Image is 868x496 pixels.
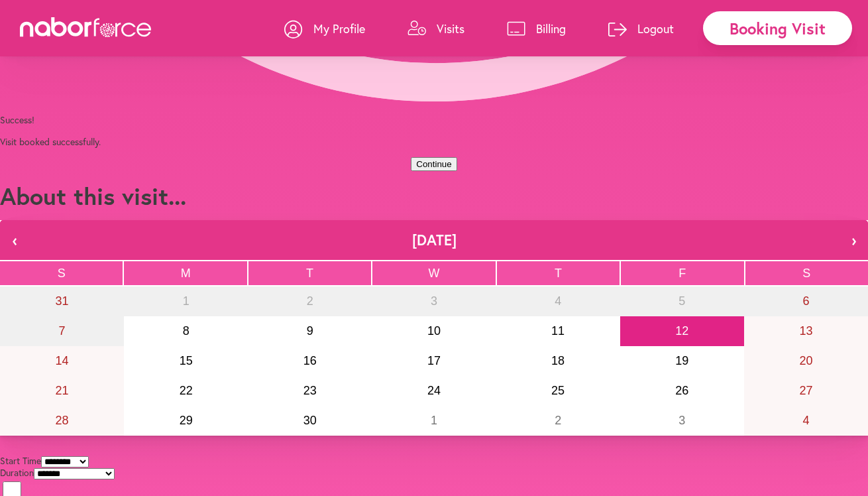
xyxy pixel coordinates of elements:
[372,406,496,436] button: October 1, 2025
[620,376,744,406] button: September 26, 2025
[637,21,674,36] p: Logout
[56,384,69,397] abbr: September 21, 2025
[427,354,441,367] abbr: September 17, 2025
[284,9,365,48] a: My Profile
[372,376,496,406] button: September 24, 2025
[678,267,686,280] abbr: Friday
[496,286,620,316] button: September 4, 2025
[372,286,496,316] button: September 3, 2025
[431,414,437,427] abbr: October 1, 2025
[427,384,441,397] abbr: September 24, 2025
[303,414,317,427] abbr: September 30, 2025
[248,286,372,316] button: September 2, 2025
[496,316,620,346] button: September 11, 2025
[620,286,744,316] button: September 5, 2025
[56,294,69,308] abbr: August 31, 2025
[183,294,190,308] abbr: September 1, 2025
[675,324,688,338] abbr: September 12, 2025
[306,267,313,280] abbr: Tuesday
[59,324,66,338] abbr: September 7, 2025
[799,354,812,367] abbr: September 20, 2025
[124,286,248,316] button: September 1, 2025
[437,21,464,36] p: Visits
[675,354,688,367] abbr: September 19, 2025
[496,346,620,376] button: September 18, 2025
[427,324,441,338] abbr: September 10, 2025
[744,406,868,436] button: October 4, 2025
[496,406,620,436] button: October 2, 2025
[307,294,313,308] abbr: September 2, 2025
[608,9,674,48] a: Logout
[181,267,191,280] abbr: Monday
[839,220,868,260] button: ›
[799,384,812,397] abbr: September 27, 2025
[248,316,372,346] button: September 9, 2025
[678,294,685,308] abbr: September 5, 2025
[183,324,190,338] abbr: September 8, 2025
[303,384,317,397] abbr: September 23, 2025
[407,9,464,48] a: Visits
[180,354,193,367] abbr: September 15, 2025
[620,406,744,436] button: October 3, 2025
[551,384,565,397] abbr: September 25, 2025
[620,316,744,346] button: September 12, 2025
[56,414,69,427] abbr: September 28, 2025
[307,324,313,338] abbr: September 9, 2025
[248,406,372,436] button: September 30, 2025
[180,414,193,427] abbr: September 29, 2025
[313,21,365,36] p: My Profile
[58,267,66,280] abbr: Sunday
[248,346,372,376] button: September 16, 2025
[428,267,439,280] abbr: Wednesday
[248,376,372,406] button: September 23, 2025
[675,384,688,397] abbr: September 26, 2025
[411,157,457,171] button: Continue
[555,267,562,280] abbr: Thursday
[496,376,620,406] button: September 25, 2025
[124,376,248,406] button: September 22, 2025
[124,316,248,346] button: September 8, 2025
[802,414,809,427] abbr: October 4, 2025
[799,324,812,338] abbr: September 13, 2025
[551,324,565,338] abbr: September 11, 2025
[56,354,69,367] abbr: September 14, 2025
[29,220,839,260] button: [DATE]
[555,414,561,427] abbr: October 2, 2025
[744,316,868,346] button: September 13, 2025
[551,354,565,367] abbr: September 18, 2025
[802,294,809,308] abbr: September 6, 2025
[744,346,868,376] button: September 20, 2025
[180,384,193,397] abbr: September 22, 2025
[431,294,437,308] abbr: September 3, 2025
[555,294,561,308] abbr: September 4, 2025
[744,376,868,406] button: September 27, 2025
[303,354,317,367] abbr: September 16, 2025
[744,286,868,316] button: September 6, 2025
[124,406,248,436] button: September 29, 2025
[372,316,496,346] button: September 10, 2025
[536,21,566,36] p: Billing
[620,346,744,376] button: September 19, 2025
[703,11,852,45] div: Booking Visit
[372,346,496,376] button: September 17, 2025
[678,414,685,427] abbr: October 3, 2025
[124,346,248,376] button: September 15, 2025
[507,9,566,48] a: Billing
[802,267,810,280] abbr: Saturday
